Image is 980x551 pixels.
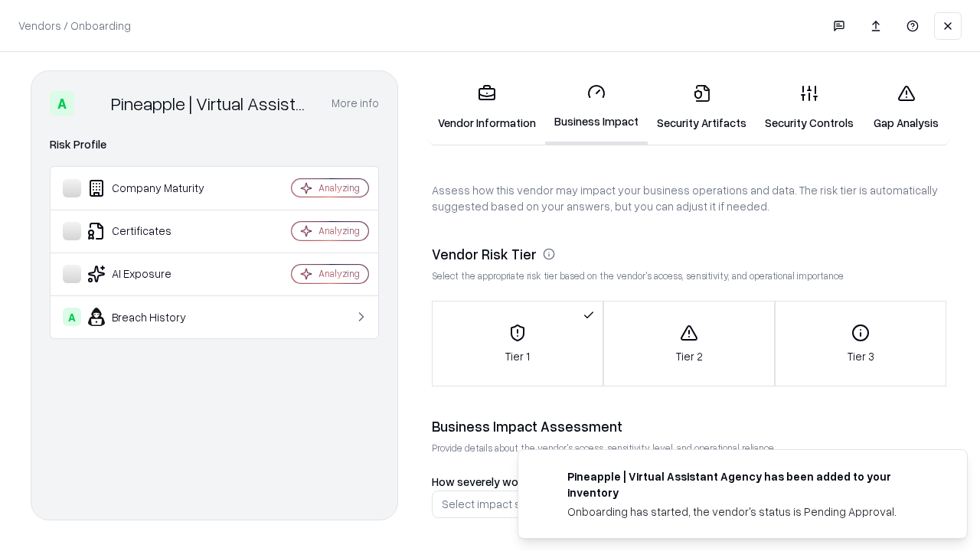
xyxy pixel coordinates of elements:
a: Security Controls [756,72,863,143]
img: Pineapple | Virtual Assistant Agency [80,91,105,116]
div: A [50,91,74,116]
div: Certificates [63,222,246,240]
div: Risk Profile [50,135,379,154]
div: Analyzing [318,181,360,194]
div: Business Impact Assessment [432,417,946,435]
div: Analyzing [318,267,360,280]
div: AI Exposure [63,265,246,283]
a: Security Artifacts [648,72,756,143]
button: Select impact severity... [432,491,946,518]
div: Select impact severity... [442,496,563,512]
a: Gap Analysis [863,72,949,143]
div: Analyzing [318,224,360,237]
div: Pineapple | Virtual Assistant Agency has been added to your inventory [567,468,930,500]
div: Company Maturity [63,179,246,197]
div: A [63,308,81,326]
div: Vendor Risk Tier [432,245,946,263]
a: Vendor Information [429,72,545,143]
img: trypineapple.com [537,468,555,487]
div: Breach History [63,308,246,326]
div: Onboarding has started, the vendor's status is Pending Approval. [567,504,930,520]
p: Provide details about the vendor's access, sensitivity level, and operational reliance [432,442,946,455]
button: More info [332,90,379,117]
label: How severely would your business be impacted if this vendor became unavailable? [432,474,851,488]
p: Vendors / Onboarding [18,18,131,34]
p: Tier 2 [676,348,703,364]
p: Tier 3 [848,348,874,364]
a: Business Impact [545,70,648,145]
div: Pineapple | Virtual Assistant Agency [111,91,313,116]
p: Select the appropriate risk tier based on the vendor's access, sensitivity, and operational impor... [432,269,946,282]
p: Tier 1 [505,348,530,364]
p: Assess how this vendor may impact your business operations and data. The risk tier is automatical... [432,182,946,214]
